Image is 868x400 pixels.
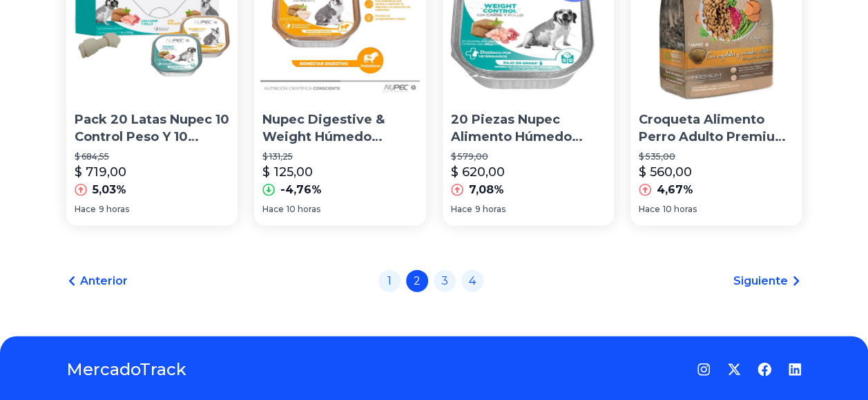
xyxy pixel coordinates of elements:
[733,273,788,289] span: Siguiente
[434,270,456,292] a: 3
[75,204,96,215] span: Hace
[639,162,692,182] p: $ 560,00
[727,363,741,377] a: Twitter
[287,204,320,215] span: 10 horas
[475,204,505,215] span: 9 horas
[262,111,417,146] p: Nupec Digestive & Weight Húmedo Cluster 4 Latas 100gr
[262,151,417,162] p: $ 131,25
[75,111,229,146] p: Pack 20 Latas Nupec 10 Control Peso Y 10 Digestive + Regalo
[262,204,284,215] span: Hace
[80,273,128,289] span: Anterior
[758,363,771,377] a: Facebook
[378,270,401,292] a: 1
[66,273,128,289] a: Anterior
[451,162,505,182] p: $ 620,00
[451,151,606,162] p: $ 579,00
[697,363,711,377] a: Instagram
[469,182,504,198] p: 7,08%
[639,111,793,146] p: Croqueta Alimento Perro Adulto Premium Nufit By Nupec 8 Kg
[66,359,186,381] a: MercadoTrack
[663,204,697,215] span: 10 horas
[657,182,693,198] p: 4,67%
[262,162,313,182] p: $ 125,00
[280,182,322,198] p: -4,76%
[733,273,802,289] a: Siguiente
[639,151,793,162] p: $ 535,00
[75,151,229,162] p: $ 684,55
[99,204,129,215] span: 9 horas
[639,204,660,215] span: Hace
[451,204,472,215] span: Hace
[93,182,126,198] p: 5,03%
[788,363,802,377] a: LinkedIn
[451,111,606,146] p: 20 Piezas Nupec Alimento Húmedo Weight Control 100 Gr C/u
[75,162,126,182] p: $ 719,00
[461,270,483,292] a: 4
